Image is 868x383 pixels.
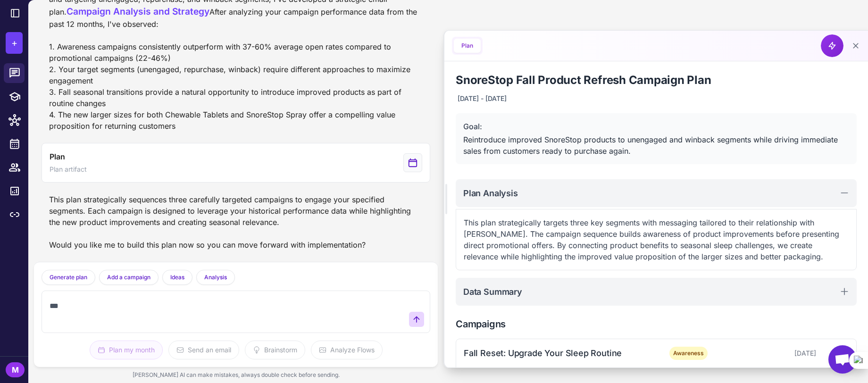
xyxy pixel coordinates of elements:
[456,317,857,331] h2: Campaigns
[42,143,430,183] button: View generated Plan
[463,187,518,200] h2: Plan Analysis
[90,341,163,359] button: Plan my month
[50,151,65,162] span: Plan
[99,270,159,285] button: Add a campaign
[463,121,849,132] div: Goal:
[456,73,857,88] h1: SnoreStop Fall Product Refresh Campaign Plan
[11,36,17,50] span: +
[34,367,438,383] div: [PERSON_NAME] AI can make mistakes, always double check before sending.
[456,92,509,106] div: [DATE] - [DATE]
[669,347,708,360] span: Awareness
[162,270,192,285] button: Ideas
[196,270,235,285] button: Analysis
[67,6,209,17] span: Campaign Analysis and Strategy
[723,348,816,358] div: [DATE]
[107,273,150,282] span: Add a campaign
[6,362,25,377] div: M
[204,273,227,282] span: Analysis
[42,270,95,285] button: Generate plan
[463,285,522,298] h2: Data Summary
[463,134,849,157] div: Reintroduce improved SnoreStop products to unengaged and winback segments while driving immediate...
[828,345,857,374] a: Open chat
[170,273,184,282] span: Ideas
[245,341,305,359] button: Brainstorm
[6,32,23,54] button: +
[454,39,481,53] button: Plan
[50,273,87,282] span: Generate plan
[464,217,849,262] p: This plan strategically targets three key segments with messaging tailored to their relationship ...
[42,190,430,254] div: This plan strategically sequences three carefully targeted campaigns to engage your specified seg...
[50,164,87,175] span: Plan artifact
[311,341,383,359] button: Analyze Flows
[168,341,239,359] button: Send an email
[464,347,654,359] div: Fall Reset: Upgrade Your Sleep Routine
